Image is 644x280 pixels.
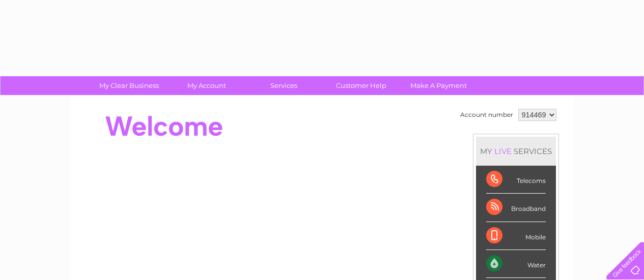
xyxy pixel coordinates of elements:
div: Mobile [486,222,546,250]
div: LIVE [492,146,514,156]
td: Account number [458,106,516,123]
a: My Clear Business [87,76,171,95]
div: Telecoms [486,166,546,194]
a: My Account [164,76,248,95]
a: Customer Help [319,76,403,95]
div: MY SERVICES [476,137,556,166]
a: Make A Payment [397,76,481,95]
div: Water [486,250,546,278]
div: Broadband [486,194,546,222]
a: Services [242,76,326,95]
